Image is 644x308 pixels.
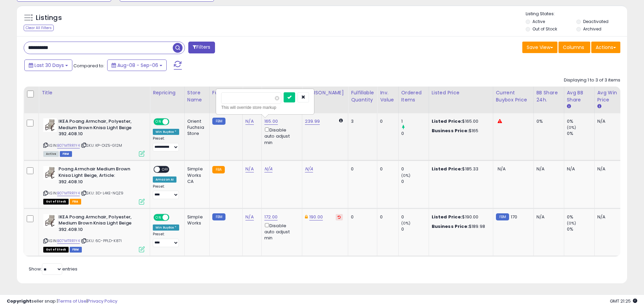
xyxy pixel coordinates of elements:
[264,214,278,220] a: 172.00
[81,190,123,196] span: | SKU: 3D-L4KE-NQZ9
[401,118,429,124] div: 1
[245,118,254,125] a: N/A
[153,89,182,96] div: Repricing
[153,184,179,199] div: Preset:
[380,214,393,220] div: 0
[305,89,345,96] div: [PERSON_NAME]
[432,214,462,220] b: Listed Price:
[498,166,506,172] span: N/A
[57,190,80,196] a: B07MTRR1Y4
[401,131,429,137] div: 0
[187,166,204,185] div: Simple Works CA
[43,247,69,253] span: All listings that are currently out of stock and unavailable for purchase on Amazon
[154,214,163,220] span: ON
[70,247,82,253] span: FBM
[401,226,429,232] div: 0
[160,167,171,172] span: OFF
[558,42,590,53] button: Columns
[153,176,176,183] div: Amazon AI
[522,42,557,53] button: Save View
[401,166,429,172] div: 0
[610,298,637,304] span: 2025-10-7 21:25 GMT
[567,103,571,110] small: Avg BB Share.
[24,60,72,71] button: Last 30 Days
[567,118,594,124] div: 0%
[432,118,462,124] b: Listed Price:
[58,118,141,139] b: IKEA Poang Armchair, Polyester, Medium Brown Knisa Light Beige 392.408.10
[81,143,122,148] span: | SKU: KP-OIZ5-G12M
[536,214,559,220] div: N/A
[153,224,179,231] div: Win BuyBox *
[36,13,62,23] h5: Listings
[81,238,122,243] span: | SKU: 6C-PPLD-K87I
[264,126,297,146] div: Disable auto adjust min
[188,42,215,53] button: Filters
[43,214,57,228] img: 41FCSveEgEL._SL40_.jpg
[153,136,179,151] div: Preset:
[567,226,594,232] div: 0%
[58,298,87,304] a: Terms of Use
[432,127,469,134] b: Business Price:
[305,166,313,172] a: N/A
[168,119,179,125] span: OFF
[351,214,372,220] div: 0
[58,214,141,235] b: IKEA Poang Armchair, Polyester, Medium Brown Knisa Light Beige 392.408.10
[212,213,225,220] small: FBM
[154,119,163,125] span: ON
[43,166,57,180] img: 41FCSveEgEL._SL40_.jpg
[212,118,225,125] small: FBM
[42,89,147,96] div: Title
[597,89,622,103] div: Avg Win Price
[401,214,429,220] div: 0
[168,214,179,220] span: OFF
[380,166,393,172] div: 0
[24,25,54,31] div: Clear All Filters
[432,128,488,134] div: $165
[264,222,297,241] div: Disable auto adjust min
[536,89,561,103] div: BB Share 24h.
[563,44,584,51] span: Columns
[43,151,59,157] span: All listings currently available for purchase on Amazon
[380,89,395,103] div: Inv. value
[536,118,559,124] div: 0%
[153,129,179,135] div: Win BuyBox *
[351,166,372,172] div: 0
[567,220,576,226] small: (0%)
[264,118,278,125] a: 165.00
[532,19,545,24] label: Active
[88,298,117,304] a: Privacy Policy
[187,89,207,103] div: Store Name
[305,118,320,125] a: 239.99
[73,63,104,69] span: Compared to:
[351,118,372,124] div: 3
[401,173,411,178] small: (0%)
[57,238,80,244] a: B07MTRR1Y4
[401,89,426,103] div: Ordered Items
[58,166,141,187] b: Poang Armchair Medium Brown Knisa Light Beige, Article: 392.408.10
[567,125,576,130] small: (0%)
[187,214,204,226] div: Simple Works
[401,220,411,226] small: (0%)
[432,166,488,172] div: $185.33
[567,214,594,220] div: 0%
[567,131,594,137] div: 0%
[532,26,557,32] label: Out of Stock
[432,214,488,220] div: $190.00
[432,223,469,230] b: Business Price:
[34,62,64,69] span: Last 30 Days
[597,118,620,124] div: N/A
[309,214,323,220] a: 190.00
[526,11,627,17] p: Listing States:
[221,104,309,111] div: This will override store markup
[583,26,601,32] label: Archived
[7,298,117,305] div: seller snap | |
[117,62,158,69] span: Aug-08 - Sep-06
[401,179,429,185] div: 0
[567,166,589,172] div: N/A
[43,118,57,132] img: 41FCSveEgEL._SL40_.jpg
[43,199,69,205] span: All listings that are currently out of stock and unavailable for purchase on Amazon
[432,89,490,96] div: Listed Price
[511,214,517,220] span: 170
[564,77,620,84] div: Displaying 1 to 3 of 3 items
[351,89,374,103] div: Fulfillable Quantity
